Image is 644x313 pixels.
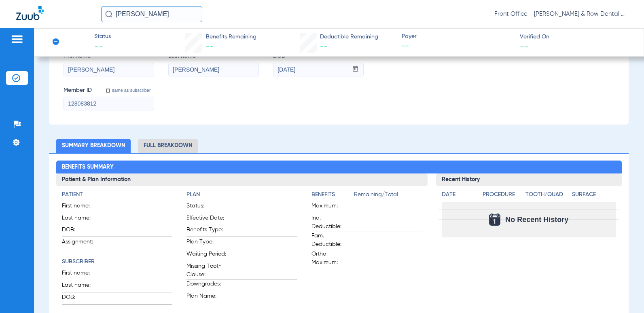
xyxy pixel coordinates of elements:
span: -- [94,41,111,53]
span: Downgrades: [186,280,226,291]
span: Payer [402,32,513,41]
span: Status: [186,202,226,213]
img: Search Icon [105,11,112,18]
span: Plan Name: [186,292,226,303]
span: -- [206,43,213,50]
span: Benefits Type: [186,226,226,237]
h4: Tooth/Quad [525,190,570,199]
h4: Benefits [311,190,354,199]
h4: Surface [572,190,616,199]
input: Search for patients [101,6,202,22]
iframe: Chat Widget [604,274,644,313]
span: No Recent History [505,216,568,224]
button: Open calendar [347,63,363,76]
span: First name: [62,269,102,280]
span: Verified On [520,33,631,41]
span: First name: [62,202,102,213]
app-breakdown-title: Surface [572,190,616,202]
img: Zuub Logo [16,6,44,20]
span: -- [520,42,529,51]
span: Benefits Remaining [206,33,256,41]
li: Full Breakdown [138,139,198,153]
span: DOB: [62,293,102,304]
span: Remaining/Total [354,190,422,202]
img: Calendar [489,214,500,226]
span: -- [402,41,513,51]
mat-icon: remove [53,38,57,48]
span: Effective Date: [186,214,226,225]
h4: Date [442,190,476,199]
span: Fam. Deductible: [311,232,351,249]
span: Front Office - [PERSON_NAME] & Row Dental Group [494,10,628,18]
span: Ind. Deductible: [311,214,351,231]
app-breakdown-title: Tooth/Quad [525,190,570,202]
img: hamburger-icon [11,34,23,44]
span: -- [320,43,327,50]
span: Waiting Period: [186,250,226,261]
span: Plan Type: [186,238,226,249]
h2: Benefits Summary [56,161,622,173]
span: Deductible Remaining [320,33,378,41]
h4: Subscriber [62,258,172,266]
span: Last name: [62,214,102,225]
label: same as subscriber [110,87,151,93]
h3: Recent History [436,173,622,186]
span: Ortho Maximum: [311,250,351,267]
span: Missing Tooth Clause: [186,262,226,279]
span: Maximum: [311,202,351,213]
span: Assignment: [62,238,102,249]
h4: Procedure [483,190,523,199]
app-breakdown-title: Procedure [483,190,523,202]
span: DOB: [62,226,102,237]
app-breakdown-title: Date [442,190,476,202]
app-breakdown-title: Benefits [311,190,354,202]
h4: Plan [186,190,297,199]
span: Status [94,32,111,41]
h4: Patient [62,190,172,199]
h3: Patient & Plan Information [56,173,428,186]
li: Summary Breakdown [56,139,131,153]
span: Last name: [62,281,102,292]
span: Member ID [64,86,92,95]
